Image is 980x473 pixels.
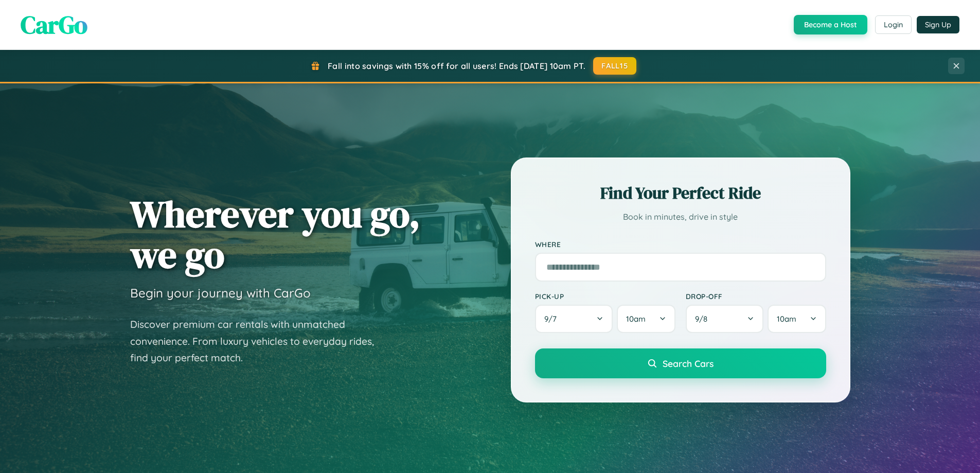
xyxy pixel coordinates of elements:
[535,348,826,378] button: Search Cars
[768,305,826,333] button: 10am
[535,182,826,204] h2: Find Your Perfect Ride
[794,15,867,34] button: Become a Host
[535,240,826,249] label: Where
[535,209,826,224] p: Book in minutes, drive in style
[130,316,387,366] p: Discover premium car rentals with unmatched convenience. From luxury vehicles to everyday rides, ...
[777,314,796,324] span: 10am
[21,8,87,42] span: CarGo
[130,194,420,275] h1: Wherever you go, we go
[593,57,636,75] button: FALL15
[544,314,562,324] span: 9 / 7
[695,314,712,324] span: 9 / 8
[663,358,714,369] span: Search Cars
[626,314,646,324] span: 10am
[535,292,675,301] label: Pick-up
[875,15,912,34] button: Login
[130,285,311,301] h3: Begin your journey with CarGo
[917,16,959,33] button: Sign Up
[686,305,764,333] button: 9/8
[617,305,675,333] button: 10am
[535,305,613,333] button: 9/7
[686,292,826,301] label: Drop-off
[328,61,585,71] span: Fall into savings with 15% off for all users! Ends [DATE] 10am PT.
